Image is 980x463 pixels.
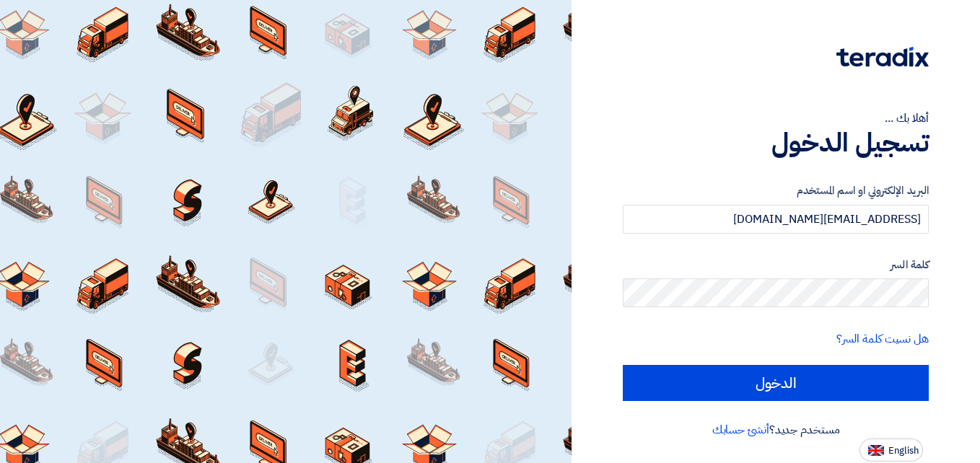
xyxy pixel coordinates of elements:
h1: تسجيل الدخول [623,127,929,159]
img: Teradix logo [836,47,929,67]
a: أنشئ حسابك [712,421,769,438]
input: أدخل بريد العمل الإلكتروني او اسم المستخدم الخاص بك ... [623,205,929,234]
label: كلمة السر [623,257,929,273]
input: الدخول [623,365,929,401]
span: English [888,446,919,456]
label: البريد الإلكتروني او اسم المستخدم [623,182,929,199]
img: en-US.png [868,445,884,456]
div: أهلا بك ... [623,110,929,127]
button: English [859,438,923,462]
div: مستخدم جديد؟ [623,421,929,438]
a: هل نسيت كلمة السر؟ [836,330,929,348]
